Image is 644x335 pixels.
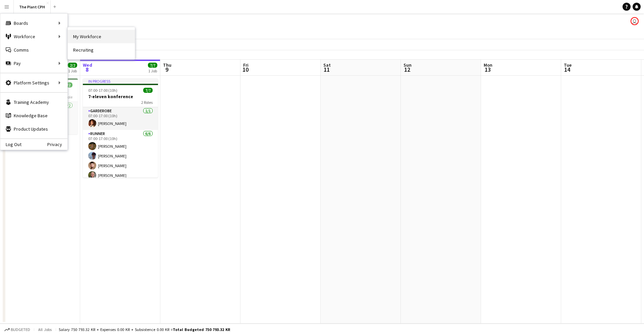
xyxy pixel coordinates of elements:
button: Budgeted [3,326,31,333]
span: Mon [484,62,492,68]
span: 7/7 [143,88,153,93]
h3: 7-eleven konference [83,93,158,99]
span: 12 [402,66,412,73]
span: All jobs [37,327,53,332]
a: Training Academy [0,95,67,109]
div: Pay [0,57,67,70]
app-card-role: Garderobe1/107:00-17:00 (10h)[PERSON_NAME] [83,107,158,130]
div: In progress [83,78,158,84]
a: Knowledge Base [0,109,67,122]
span: Thu [163,62,171,68]
span: 7/7 [148,63,157,68]
a: Privacy [47,142,67,147]
a: Comms [0,43,67,57]
span: 2/2 [68,63,77,68]
span: Fri [243,62,249,68]
span: Sat [323,62,331,68]
app-job-card: In progress07:00-17:00 (10h)7/77-eleven konference2 RolesGarderobe1/107:00-17:00 (10h)[PERSON_NAM... [83,78,158,178]
span: Wed [83,62,92,68]
span: 07:00-17:00 (10h) [88,88,117,93]
span: 2 Roles [141,100,153,105]
span: Tue [564,62,572,68]
div: Salary 750 793.32 KR + Expenses 0.00 KR + Subsistence 0.00 KR = [59,327,230,332]
div: Boards [0,16,67,30]
span: 8 [82,66,92,73]
span: Total Budgeted 750 793.32 KR [173,327,230,332]
app-card-role: Runner6/607:00-17:00 (10h)[PERSON_NAME][PERSON_NAME][PERSON_NAME][PERSON_NAME] [83,130,158,201]
span: Sun [404,62,412,68]
div: 1 Job [68,68,77,73]
div: Workforce [0,30,67,43]
a: Product Updates [0,122,67,136]
span: 10 [242,66,249,73]
span: Budgeted [11,327,30,332]
a: Recruiting [68,43,135,57]
button: The Plant CPH [14,0,51,13]
app-user-avatar: Peter Poulsen [631,17,639,25]
span: 9 [162,66,171,73]
div: 1 Job [148,68,157,73]
a: Log Out [0,142,21,147]
span: 11 [322,66,331,73]
span: 14 [563,66,572,73]
a: My Workforce [68,30,135,43]
span: 13 [483,66,492,73]
div: Platform Settings [0,76,67,89]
